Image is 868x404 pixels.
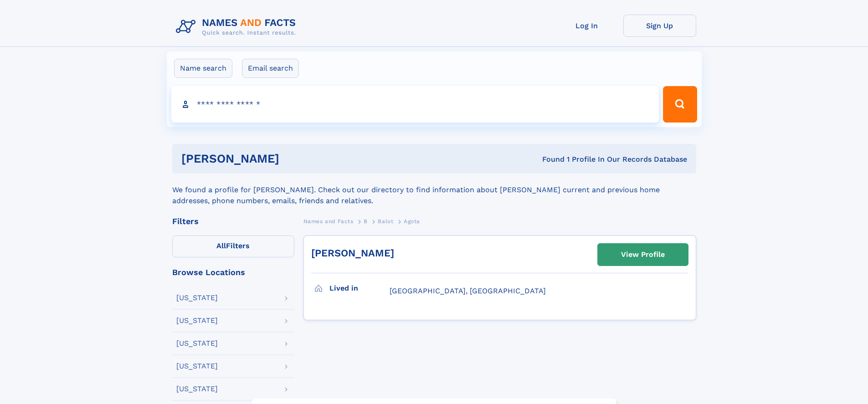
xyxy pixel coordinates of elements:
[364,218,368,225] span: B
[411,154,687,164] div: Found 1 Profile In Our Records Database
[172,217,294,225] div: Filters
[176,294,218,302] div: [US_STATE]
[598,244,688,266] a: View Profile
[176,385,218,393] div: [US_STATE]
[364,215,368,227] a: B
[311,247,394,259] a: [PERSON_NAME]
[172,235,294,257] label: Filters
[303,215,354,227] a: Names and Facts
[242,59,299,78] label: Email search
[623,15,696,37] a: Sign Up
[216,241,226,250] span: All
[176,363,218,370] div: [US_STATE]
[663,86,697,123] button: Search Button
[621,244,665,265] div: View Profile
[172,174,696,206] div: We found a profile for [PERSON_NAME]. Check out our directory to find information about [PERSON_N...
[176,340,218,347] div: [US_STATE]
[174,59,232,78] label: Name search
[171,86,659,123] input: search input
[378,218,393,225] span: Balot
[172,268,294,276] div: Browse Locations
[181,153,411,164] h1: [PERSON_NAME]
[329,281,390,296] h3: Lived in
[172,15,303,39] img: Logo Names and Facts
[404,218,420,225] span: Agota
[390,286,546,295] span: [GEOGRAPHIC_DATA], [GEOGRAPHIC_DATA]
[176,317,218,324] div: [US_STATE]
[550,15,623,37] a: Log In
[378,215,393,227] a: Balot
